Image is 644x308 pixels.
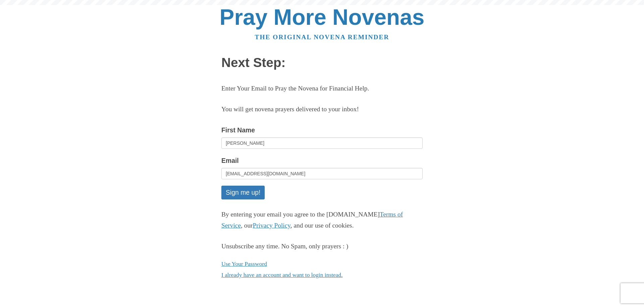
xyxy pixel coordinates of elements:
label: Email [221,155,239,166]
div: Unsubscribe any time. No Spam, only prayers : ) [221,241,423,252]
input: Optional [221,137,423,149]
a: Use Your Password [221,260,267,267]
button: Sign me up! [221,186,265,199]
a: Privacy Policy [253,222,290,229]
p: Enter Your Email to Pray the Novena for Financial Help. [221,83,423,94]
label: First Name [221,125,255,136]
p: You will get novena prayers delivered to your inbox! [221,104,423,115]
p: By entering your email you agree to the [DOMAIN_NAME] , our , and our use of cookies. [221,209,423,231]
a: The original novena reminder [255,34,389,41]
h1: Next Step: [221,56,423,70]
a: I already have an account and want to login instead. [221,271,343,278]
a: Pray More Novenas [220,5,425,29]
